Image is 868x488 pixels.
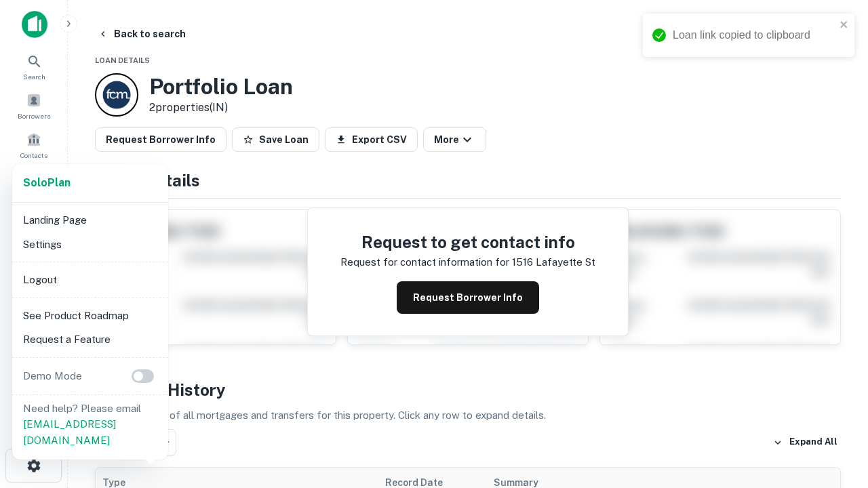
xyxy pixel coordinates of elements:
[18,327,163,352] li: Request a Feature
[18,368,87,384] p: Demo Mode
[18,208,163,232] li: Landing Page
[673,27,835,43] div: Loan link copied to clipboard
[23,176,71,189] strong: Solo Plan
[840,19,849,32] button: close
[23,175,71,191] a: SoloPlan
[18,304,163,328] li: See Product Roadmap
[23,418,116,446] a: [EMAIL_ADDRESS][DOMAIN_NAME]
[800,336,868,401] iframe: Chat Widget
[18,268,163,292] li: Logout
[23,401,157,449] p: Need help? Please email
[18,232,163,257] li: Settings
